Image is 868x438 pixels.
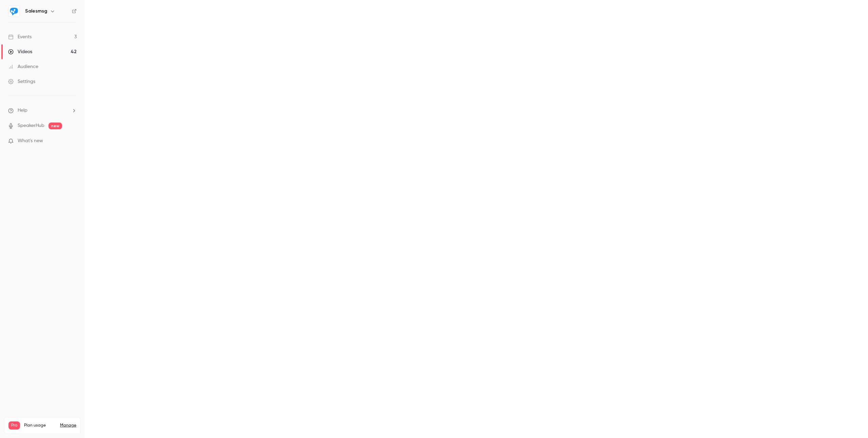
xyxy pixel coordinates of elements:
div: Audience [8,63,38,70]
iframe: Noticeable Trigger [68,138,77,144]
span: What's new [18,137,43,145]
div: Settings [8,78,35,85]
li: help-dropdown-opener [8,107,77,114]
span: Plan usage [24,423,56,428]
img: Salesmsg [8,6,19,17]
div: Events [8,34,32,40]
span: Help [18,107,27,114]
span: new [48,123,62,129]
a: SpeakerHub [18,122,44,129]
span: Pro [8,421,20,430]
a: Manage [60,423,76,428]
h6: Salesmsg [25,8,47,15]
div: Videos [8,48,32,55]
